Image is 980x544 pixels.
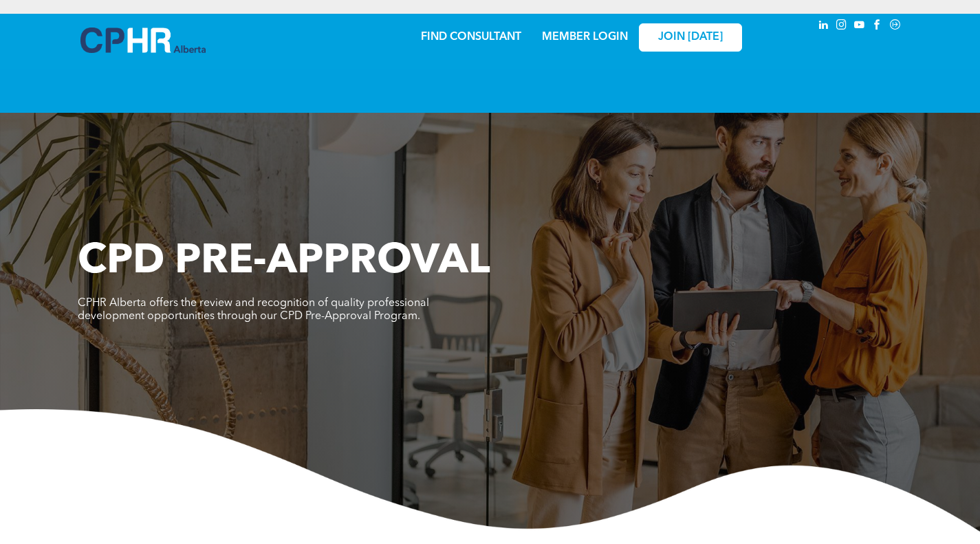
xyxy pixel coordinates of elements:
[639,23,742,52] a: JOIN [DATE]
[421,32,521,43] a: FIND CONSULTANT
[870,17,885,36] a: facebook
[888,17,903,36] a: Social network
[542,32,628,43] a: MEMBER LOGIN
[816,17,831,36] a: linkedin
[80,28,206,53] img: A blue and white logo for cp alberta
[78,241,490,283] span: CPD PRE-APPROVAL
[658,31,723,44] span: JOIN [DATE]
[834,17,849,36] a: instagram
[852,17,867,36] a: youtube
[78,298,429,322] span: CPHR Alberta offers the review and recognition of quality professional development opportunities ...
